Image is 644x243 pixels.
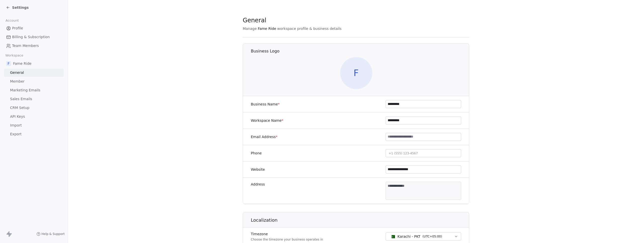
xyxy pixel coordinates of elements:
a: CRM Setup [4,104,64,112]
span: General [243,17,266,24]
a: Team Members [4,42,64,50]
label: Workspace Name [251,118,283,123]
span: Workspace [3,52,25,59]
span: Billing & Subscription [12,34,50,40]
h1: Localization [251,217,469,223]
a: Settings [6,5,29,10]
button: +1 (555) 123-4567 [386,149,461,157]
span: Member [10,79,25,84]
span: Manage [243,26,257,31]
span: General [10,70,24,75]
a: Profile [4,24,64,32]
span: Fame Ride [13,61,31,66]
span: Help & Support [42,232,65,236]
span: Profile [12,26,23,31]
span: Export [10,132,22,137]
span: F [340,57,372,89]
a: Sales Emails [4,95,64,103]
label: Phone [251,151,262,156]
label: Timezone [251,231,323,236]
button: Karachi - PKT(UTC+05:00) [386,232,461,240]
span: Fame Ride [258,26,276,31]
p: Choose the timezone your business operates in [251,237,323,241]
span: Settings [12,5,29,10]
span: Sales Emails [10,96,32,102]
span: ( UTC+05:00 ) [422,234,442,239]
span: Import [10,123,22,128]
a: Help & Support [36,232,65,236]
a: API Keys [4,112,64,121]
span: Marketing Emails [10,88,40,93]
a: Billing & Subscription [4,33,64,41]
a: Marketing Emails [4,86,64,94]
span: F [6,61,11,66]
span: workspace profile & business details [277,26,342,31]
span: CRM Setup [10,105,29,110]
a: Export [4,130,64,138]
h1: Business Logo [251,48,469,54]
a: Import [4,121,64,130]
span: API Keys [10,114,25,119]
span: Team Members [12,43,39,48]
a: General [4,69,64,77]
a: Member [4,77,64,86]
span: Account [3,17,21,24]
label: Address [251,182,265,187]
label: Email Address [251,134,277,139]
label: Website [251,167,265,172]
label: Business Name [251,102,280,107]
span: +1 (555) 123-4567 [389,152,418,155]
span: Karachi - PKT [397,234,420,239]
